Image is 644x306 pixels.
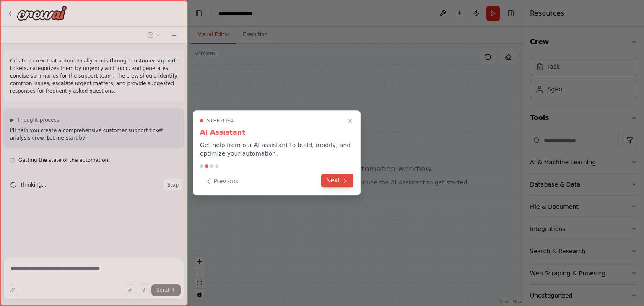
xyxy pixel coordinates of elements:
[321,174,353,187] button: Next
[345,116,355,126] button: Close walkthrough
[200,174,243,188] button: Previous
[200,127,353,137] h3: AI Assistant
[207,117,234,124] span: Step 2 of 4
[193,8,205,19] button: Hide left sidebar
[200,141,353,158] p: Get help from our AI assistant to build, modify, and optimize your automation.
